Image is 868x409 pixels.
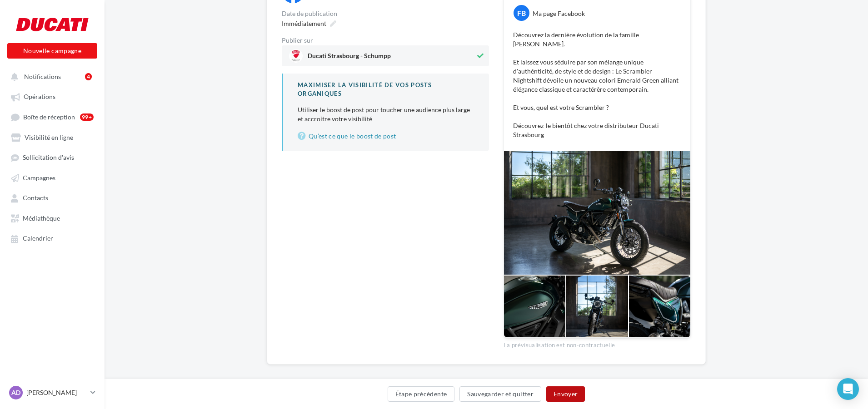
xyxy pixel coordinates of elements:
p: [PERSON_NAME] [26,388,87,397]
a: Campagnes [5,169,99,186]
button: Notifications 4 [5,68,95,84]
div: Maximiser la visibilité de vos posts organiques [298,81,474,98]
span: Boîte de réception [23,113,75,121]
a: Visibilité en ligne [5,129,99,145]
span: AD [11,388,20,397]
p: Découvrez la dernière évolution de la famille [PERSON_NAME]. Et laissez vous séduire par son méla... [513,30,681,139]
span: Opérations [24,93,55,101]
a: Sollicitation d'avis [5,149,99,165]
span: Ducati Strasbourg - Schumpp [308,53,391,63]
span: Campagnes [23,174,55,182]
span: Sollicitation d'avis [23,154,74,162]
div: 99+ [80,113,94,121]
span: Immédiatement [282,20,326,27]
button: Étape précédente [388,386,455,402]
button: Nouvelle campagne [7,43,97,59]
span: Notifications [24,73,61,80]
div: 4 [85,73,92,80]
a: Calendrier [5,230,99,246]
a: Contacts [5,189,99,206]
div: Date de publication [282,10,489,17]
div: Publier sur [282,37,489,44]
span: Visibilité en ligne [25,133,73,141]
p: Utiliser le boost de post pour toucher une audience plus large et accroitre votre visibilité [298,105,474,123]
button: Envoyer [546,386,585,402]
span: Calendrier [23,235,53,242]
span: Médiathèque [23,214,60,222]
span: Contacts [23,194,48,202]
button: Sauvegarder et quitter [459,386,541,402]
div: Ma page Facebook [533,9,585,18]
a: Qu’est ce que le boost de post [298,131,474,142]
a: Boîte de réception99+ [5,108,99,125]
div: Open Intercom Messenger [837,378,859,400]
a: Médiathèque [5,210,99,226]
div: FB [514,5,529,21]
a: Opérations [5,88,99,104]
a: AD [PERSON_NAME] [7,384,97,401]
div: La prévisualisation est non-contractuelle [504,338,691,350]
